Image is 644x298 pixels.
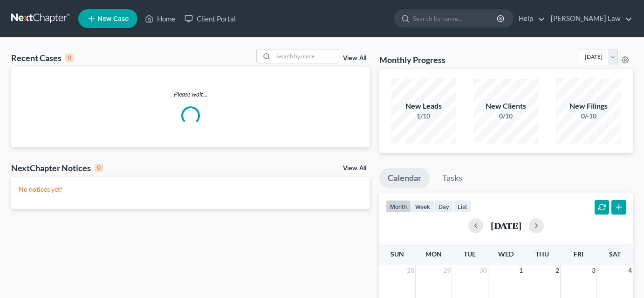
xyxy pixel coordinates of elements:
[434,168,471,188] a: Tasks
[343,55,366,62] a: View All
[498,250,514,258] span: Wed
[97,15,129,22] span: New Case
[518,265,524,276] span: 1
[391,111,456,121] div: 1/10
[473,111,539,121] div: 0/10
[180,10,240,27] a: Client Portal
[546,10,632,27] a: [PERSON_NAME] Law
[379,168,430,188] a: Calendar
[434,200,453,213] button: day
[627,265,633,276] span: 4
[65,54,74,62] div: 0
[413,10,498,27] input: Search by name...
[140,10,180,27] a: Home
[274,49,339,63] input: Search by name...
[391,250,404,258] span: Sun
[464,250,476,258] span: Tue
[491,221,521,230] h2: [DATE]
[574,250,583,258] span: Fri
[453,200,471,213] button: list
[95,164,103,172] div: 0
[479,265,488,276] span: 30
[556,101,621,111] div: New Filings
[514,10,545,27] a: Help
[406,265,415,276] span: 28
[11,162,103,173] div: NextChapter Notices
[19,185,363,194] p: No notices yet!
[535,250,549,258] span: Thu
[379,54,445,65] h3: Monthly Progress
[591,265,596,276] span: 3
[555,265,560,276] span: 2
[609,250,621,258] span: Sat
[473,101,539,111] div: New Clients
[386,200,411,213] button: month
[425,250,442,258] span: Mon
[343,165,366,172] a: View All
[411,200,434,213] button: week
[442,265,452,276] span: 29
[11,52,74,63] div: Recent Cases
[11,90,370,99] p: Please wait...
[391,101,456,111] div: New Leads
[556,111,621,121] div: 0/-10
